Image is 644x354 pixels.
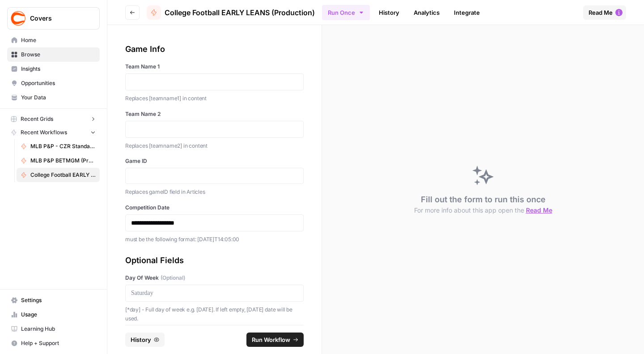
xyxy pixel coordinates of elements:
a: Analytics [408,5,445,20]
button: History [125,333,165,347]
span: (Optional) [161,274,185,282]
a: Home [7,33,100,47]
a: Integrate [449,5,485,20]
div: Optional Fields [125,254,304,267]
span: MLB P&P - CZR Standard (Production) [30,142,96,150]
button: Help + Support [7,336,100,350]
span: Covers [30,14,84,23]
span: Opportunities [21,79,96,87]
a: College Football EARLY LEANS (Production) [147,5,315,20]
span: Browse [21,51,96,59]
a: College Football EARLY LEANS (Production) [17,168,100,182]
a: MLB P&P - CZR Standard (Production) [17,139,100,154]
label: Team Name 1 [125,63,304,71]
a: Usage [7,307,100,322]
button: Recent Grids [7,112,100,126]
button: For more info about this app open the Read Me [414,206,552,215]
label: Day Of Week [125,274,304,282]
label: Game ID [125,157,304,165]
span: Insights [21,65,96,73]
button: Run Once [322,5,370,20]
label: Team Name 2 [125,110,304,118]
span: Learning Hub [21,325,96,333]
div: Fill out the form to run this once [414,193,552,215]
span: Usage [21,311,96,319]
span: Recent Grids [21,115,53,123]
p: Replaces [teamname2] in content [125,141,304,150]
span: Recent Workflows [21,128,67,136]
span: Read Me [526,206,552,214]
button: Run Workflow [246,333,304,347]
span: Help + Support [21,339,96,347]
a: Your Data [7,90,100,105]
span: Read Me [589,8,613,17]
span: Settings [21,296,96,304]
span: History [131,335,151,344]
label: Competition Date [125,204,304,212]
span: College Football EARLY LEANS (Production) [30,171,96,179]
span: Run Workflow [252,335,290,344]
p: [*day] - Full day of week e.g. [DATE]. If left empty, [DATE] date will be used. [125,305,304,323]
span: Your Data [21,94,96,102]
img: Covers Logo [10,10,26,26]
a: Opportunities [7,76,100,90]
a: History [373,5,405,20]
span: Home [21,36,96,44]
a: Browse [7,47,100,62]
p: Replaces gameID field in Articles [125,188,304,196]
a: Settings [7,293,100,307]
p: Replaces [teamname1] in content [125,94,304,103]
span: College Football EARLY LEANS (Production) [165,7,315,18]
p: must be the following format: [DATE]T14:05:00 [125,235,304,244]
div: Game Info [125,43,304,55]
button: Read Me [583,5,626,20]
a: Learning Hub [7,322,100,336]
a: Insights [7,62,100,76]
a: MLB P&P BETMGM (Production) [17,154,100,168]
button: Recent Workflows [7,126,100,139]
button: Workspace: Covers [7,7,100,30]
span: MLB P&P BETMGM (Production) [30,157,96,165]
